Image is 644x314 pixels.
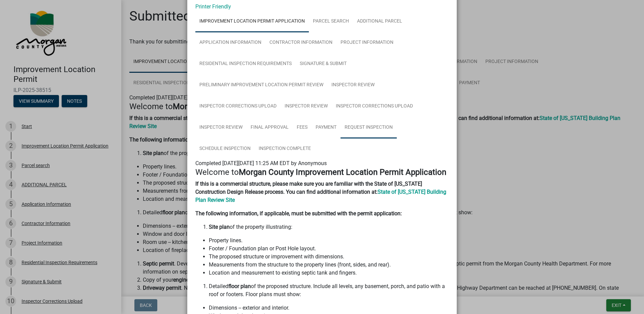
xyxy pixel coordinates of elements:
[195,181,422,195] strong: If this is a commercial structure, please make sure you are familiar with the State of [US_STATE]...
[309,11,353,32] a: Parcel search
[255,138,315,160] a: Inspection Complete
[209,223,449,231] li: of the property illustrating:
[195,138,255,160] a: Schedule Inspection
[209,269,449,277] li: Location and measurement to existing septic tank and fingers.
[195,117,247,138] a: Inspector Review
[353,11,406,32] a: ADDITIONAL PARCEL
[209,224,230,230] strong: Site plan
[195,160,327,166] span: Completed [DATE][DATE] 11:25 AM EDT by Anonymous
[195,11,309,32] a: Improvement Location Permit Application
[195,74,327,96] a: Preliminary Improvement Location Permit Review
[327,74,379,96] a: Inspector Review
[293,117,312,138] a: Fees
[209,282,449,299] li: Detailed of the proposed structure. Include all levels, any basement, porch, and patio with a roo...
[228,283,251,289] strong: floor plan
[296,53,351,75] a: Signature & Submit
[195,210,402,217] strong: The following information, if applicable, must be submitted with the permit application:
[195,167,449,177] h4: Welcome to
[209,253,449,261] li: The proposed structure or improvement with dimensions.
[312,117,341,138] a: Payment
[341,117,397,138] a: Request Inspection
[195,96,281,117] a: Inspector Corrections Upload
[336,32,397,54] a: Project Information
[195,53,296,75] a: Residential Inspection Requirements
[265,32,336,54] a: Contractor Information
[209,245,449,253] li: Footer / Foundation plan or Post Hole layout.
[195,3,231,10] a: Printer Friendly
[209,237,449,245] li: Property lines.
[247,117,293,138] a: Final Approval
[195,189,446,203] a: State of [US_STATE] Building Plan Review Site
[332,96,417,117] a: Inspector Corrections Upload
[209,261,449,269] li: Measurements from the structure to the property lines (front, sides, and rear).
[239,167,446,177] strong: Morgan County Improvement Location Permit Application
[209,304,449,312] li: Dimensions -- exterior and interior.
[195,32,265,54] a: Application Information
[281,96,332,117] a: Inspector Review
